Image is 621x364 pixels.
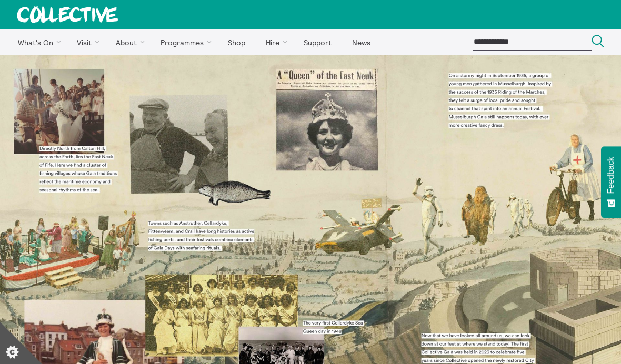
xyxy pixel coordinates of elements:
[68,29,105,55] a: Visit
[343,29,379,55] a: News
[601,146,621,218] button: Feedback - Show survey
[8,29,66,55] a: What's On
[294,29,340,55] a: Support
[106,29,149,55] a: About
[218,29,254,55] a: Shop
[606,157,616,194] span: Feedback
[152,29,217,55] a: Programmes
[257,29,293,55] a: Hire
